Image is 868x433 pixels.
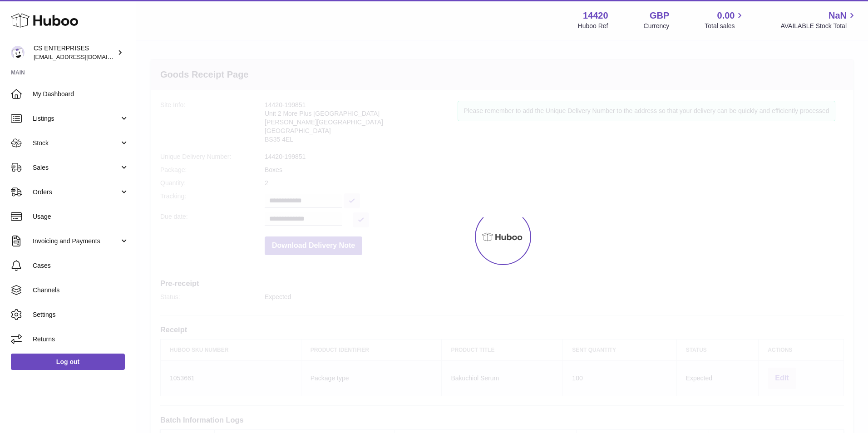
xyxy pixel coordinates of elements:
a: NaN AVAILABLE Stock Total [780,10,857,30]
span: Total sales [705,22,745,30]
span: Stock [33,139,119,148]
span: Usage [33,212,129,221]
a: Log out [11,354,125,370]
span: Invoicing and Payments [33,237,119,246]
img: internalAdmin-14420@internal.huboo.com [11,46,25,59]
div: Currency [644,22,670,30]
span: AVAILABLE Stock Total [780,22,857,30]
span: 0.00 [717,10,735,22]
span: Settings [33,310,129,319]
span: Listings [33,114,119,123]
span: NaN [829,10,847,22]
strong: GBP [650,10,669,22]
span: Orders [33,188,119,197]
span: Returns [33,335,129,344]
div: CS ENTERPRISES [34,44,115,61]
a: 0.00 Total sales [705,10,745,30]
span: Sales [33,163,119,172]
span: Cases [33,261,129,270]
div: Huboo Ref [578,22,608,30]
strong: 14420 [583,10,608,22]
span: My Dashboard [33,90,129,98]
span: Channels [33,286,129,295]
span: [EMAIL_ADDRESS][DOMAIN_NAME] [34,53,133,60]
